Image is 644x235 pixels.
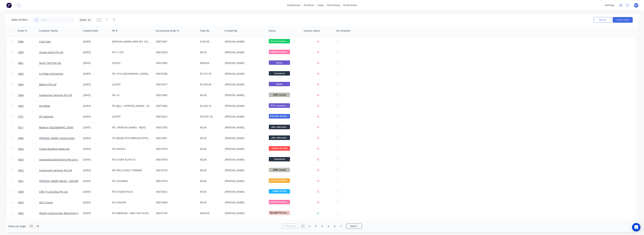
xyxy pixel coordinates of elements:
[18,36,39,47] a: 2986
[316,3,326,8] div: sales
[39,126,73,129] a: Modern [GEOGRAPHIC_DATA]
[83,147,109,151] div: [DATE]
[225,40,264,43] div: [PERSON_NAME]
[200,211,221,215] div: $429.00
[112,190,151,194] div: PO-673400 POLES
[200,179,221,183] div: $0.00
[156,93,195,97] div: 00072965
[342,3,359,8] div: productivity
[156,147,195,151] div: 00072979
[18,201,24,204] span: 3050
[269,146,290,151] span: LASER CUTTING
[112,147,151,151] div: PO-ANGLES
[269,178,290,183] span: GUILO/SAW/MACHI...
[112,104,151,108] div: PO-Byju | [PERSON_NAME] | [PERSON_NAME] | [PERSON_NAME]
[632,223,640,231] div: Open Intercom Messenger
[18,90,39,100] a: 3044
[18,93,24,97] span: 3044
[112,158,151,161] div: PO-COVER PLATE SS
[269,157,290,161] span: Submitted
[39,61,61,65] a: Senor Tech Pty Ltd
[18,101,39,111] a: 2925
[83,190,109,194] div: [DATE]
[112,61,151,65] div: QUOTE
[269,103,290,108] span: R.F.C customer ...
[224,29,237,32] div: Created By
[18,126,24,129] span: 3011
[18,72,24,76] span: 2665
[83,201,109,204] div: [DATE]
[269,125,290,129] span: jobs collected/...
[269,114,290,118] span: FOLDING OR ROLL...
[83,72,109,76] div: [DATE]
[200,72,221,76] div: $7,157.70
[200,93,221,97] div: $0.00
[200,126,221,129] div: $0.00
[83,211,109,215] div: [DATE]
[8,224,26,228] span: Rows per page
[83,40,109,43] div: [DATE]
[83,51,109,54] div: [DATE]
[225,104,264,108] div: [PERSON_NAME]
[112,169,151,172] div: PO-IVECO DAILY TOWBAR
[269,93,290,97] span: JOBS nested
[112,201,151,204] div: PO-CANOPY
[18,136,24,140] span: 2980
[18,144,39,154] a: 3054
[304,29,320,32] div: Invoice status
[112,93,151,97] div: PO-14
[319,224,325,229] a: Page 4
[313,224,318,229] a: Page 3
[80,18,87,22] span: Views
[225,72,264,76] div: [PERSON_NAME]
[18,211,24,215] span: 2842
[200,61,221,65] div: $638.00
[83,83,109,86] div: [DATE]
[39,179,93,183] a: [PERSON_NAME] Works - [GEOGRAPHIC_DATA]
[83,136,109,140] div: [DATE]
[200,83,221,86] div: $1,034.00
[225,147,264,151] div: [PERSON_NAME]
[112,29,117,32] div: PO #
[225,201,264,204] div: [PERSON_NAME]
[39,201,53,204] a: SEQ Cranes
[39,29,58,32] div: Customer Name
[269,168,290,172] span: JOBS nested
[39,169,72,172] a: Suspension Services Pty Ltd
[18,115,24,118] span: 2701
[156,169,195,172] div: 00072976
[156,115,195,118] div: 00072622
[200,40,221,43] div: $165.00
[112,51,151,54] div: PO-11729
[83,115,109,118] div: [DATE]
[286,224,296,228] span: Previous
[156,126,195,129] div: 00072935
[18,190,24,194] span: 3038
[18,208,39,218] a: 2842
[83,93,109,97] div: [DATE]
[156,179,195,183] div: 00072974
[18,158,24,161] span: 3053
[350,224,356,228] span: Next
[112,83,151,86] div: QUOTE
[200,51,221,54] div: $0.00
[156,61,195,65] div: 00072983
[225,169,264,172] div: [PERSON_NAME]
[613,17,633,23] button: Create order
[112,136,151,140] div: PO-IBEAM POST/BRACKET/POST&PLATE
[225,51,264,54] div: [PERSON_NAME]
[39,104,50,107] a: Jila Water
[18,179,24,183] span: 3051
[225,115,264,118] div: [PERSON_NAME]
[18,61,24,65] span: 3061
[282,224,298,228] a: Previous page
[39,72,63,75] a: Irri-Flow Contracting
[269,200,290,204] span: POWDERCOATING/S...
[634,4,638,7] span: MA
[112,115,151,118] div: QUOTE
[18,122,39,133] a: 3011
[281,224,363,229] ul: Pagination
[156,158,195,161] div: 00072978
[594,17,611,23] button: Options
[268,29,276,32] div: Status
